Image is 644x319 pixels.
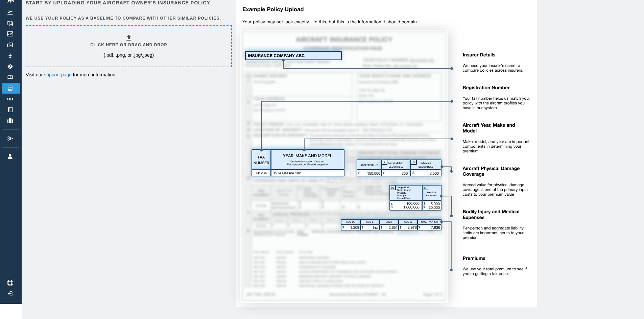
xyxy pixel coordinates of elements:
h6: We use your policy as a baseline to compare with other similar policies. [26,15,231,22]
h6: Click here or drag and drop [90,42,167,48]
a: support page [44,72,72,77]
p: Visit our for more information [26,71,231,78]
p: (.pdf, .png, or .jpg/.jpeg) [103,52,154,58]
